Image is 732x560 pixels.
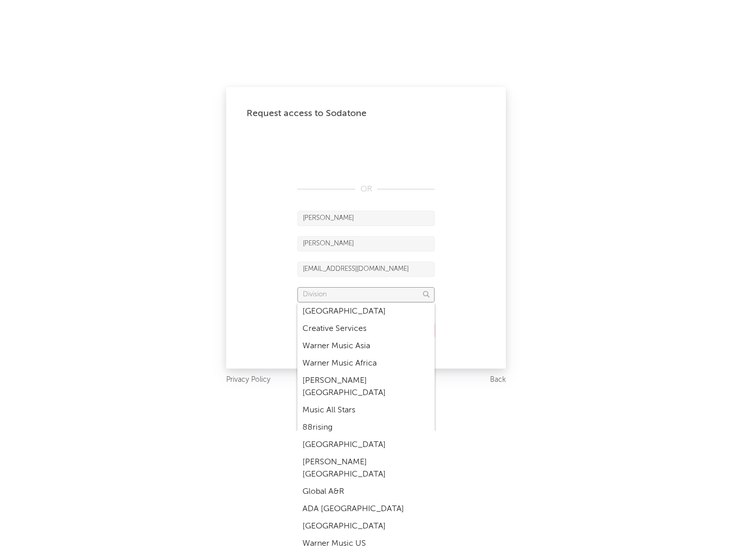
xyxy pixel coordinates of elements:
div: Warner Music US [297,535,435,552]
input: First Name [297,211,435,226]
a: Privacy Policy [226,374,270,386]
div: [PERSON_NAME] [GEOGRAPHIC_DATA] [297,372,435,402]
input: Last Name [297,236,435,251]
div: [PERSON_NAME] [GEOGRAPHIC_DATA] [297,454,435,483]
div: OR [297,183,435,195]
div: Global A&R [297,483,435,500]
input: Division [297,287,435,302]
div: 88rising [297,419,435,436]
div: [GEOGRAPHIC_DATA] [297,436,435,454]
div: Warner Music Asia [297,338,435,355]
div: ADA [GEOGRAPHIC_DATA] [297,500,435,518]
div: Request access to Sodatone [247,107,485,120]
a: Back [490,374,506,386]
div: Creative Services [297,320,435,338]
div: Music All Stars [297,402,435,419]
div: [GEOGRAPHIC_DATA] [297,518,435,535]
div: Warner Music Africa [297,355,435,372]
input: Email [297,262,435,277]
div: [GEOGRAPHIC_DATA] [297,303,435,320]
